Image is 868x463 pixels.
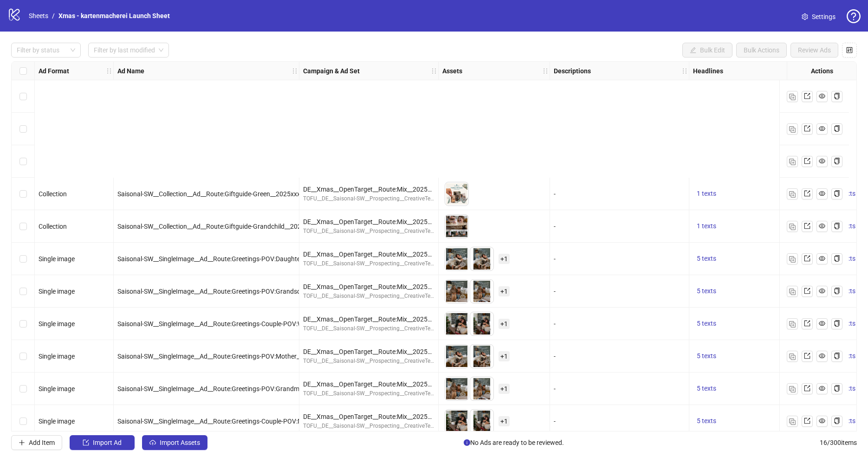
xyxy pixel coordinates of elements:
strong: Actions [811,66,833,76]
span: Single image [39,288,75,295]
div: TOFU__DE__Saisonal-SW__Prospecting__CreativeTesting__Sales__HighestVolume__2025xxxx__DE-FB-SW [303,292,434,301]
button: Preview [482,389,493,400]
span: eye [460,196,466,203]
button: Bulk Actions [736,43,787,58]
img: Asset 2 [470,410,493,433]
a: Xmas - kartenmacherei Launch Sheet [57,11,172,21]
button: Preview [457,324,468,335]
button: Preview [457,194,468,206]
button: Duplicate [787,286,798,297]
button: Preview [482,324,493,335]
img: Asset 1 [445,345,468,368]
img: Duplicate [789,126,796,133]
button: Import Assets [142,435,207,450]
span: export [804,353,810,359]
img: Duplicate [789,418,796,425]
img: Asset 1 [445,410,468,433]
span: eye [819,255,825,262]
button: Duplicate [787,253,798,264]
span: Import Ad [93,439,122,446]
span: Saisonal-SW__SingleImage__Ad__Route:Greetings-POV:Grandmother__2025xxxx [117,385,348,392]
img: Asset 1 [445,312,468,335]
div: TOFU__DE__Saisonal-SW__Prospecting__CreativeTesting__Sales__HighestVolume__2025xxxx__DE-FB-SW [303,422,434,431]
div: DE__Xmas__OpenTarget__Route:Mix__2025xxxx [303,282,434,292]
div: DE__Xmas__OpenTarget__Route:Mix__2025xxxx [303,412,434,422]
span: Single image [39,385,75,392]
span: eye [819,418,825,424]
button: Preview [457,357,468,368]
span: Saisonal-SW__SingleImage__Ad__Route:Greetings-Couple-POV:Woman__2025xxxx [117,320,353,328]
div: Select row 6 [12,243,35,275]
span: question-circle [847,9,861,23]
img: Asset 1 [445,247,468,270]
div: Select row 11 [12,405,35,437]
span: holder [431,68,437,74]
span: 1 texts [697,222,716,230]
span: export [804,93,810,99]
span: import [83,439,89,446]
span: Saisonal-SW__SingleImage__Ad__Route:Greetings-POV:Daughter__2025xxxx [117,255,336,263]
span: - [554,418,556,425]
span: eye [819,125,825,132]
span: eye [485,326,491,333]
span: Single image [39,320,75,328]
button: Preview [457,227,468,238]
img: Duplicate [789,256,796,263]
span: - [554,255,556,263]
li: / [52,11,55,21]
button: Preview [457,389,468,400]
button: 5 texts [693,416,720,427]
div: TOFU__DE__Saisonal-SW__Prospecting__CreativeTesting__Sales__HighestVolume__2025xxxx__DE-FB-SW [303,357,434,366]
span: export [804,385,810,392]
div: Select row 2 [12,113,35,145]
img: Asset 2 [470,377,493,400]
button: 5 texts [693,351,720,362]
div: TOFU__DE__Saisonal-SW__Prospecting__CreativeTesting__Sales__HighestVolume__2025xxxx__DE-FB-SW [303,227,434,236]
span: + 1 [499,384,510,394]
button: Preview [482,259,493,270]
div: Select row 10 [12,373,35,405]
span: eye [819,223,825,229]
span: copy [834,190,840,197]
span: 5 texts [697,255,716,262]
button: Duplicate [787,416,798,427]
span: copy [834,255,840,262]
button: Preview [482,357,493,368]
button: Add Item [11,435,62,450]
img: Duplicate [789,354,796,360]
div: TOFU__DE__Saisonal-SW__Prospecting__CreativeTesting__Sales__HighestVolume__2025xxxx__DE-FB-SW [303,259,434,268]
img: Asset 2 [470,280,493,303]
button: Duplicate [787,91,798,102]
button: Duplicate [787,188,798,199]
span: - [554,385,556,392]
span: eye [485,359,491,365]
span: 5 texts [697,320,716,327]
a: Sheets [27,11,50,21]
span: eye [460,294,466,300]
button: Duplicate [787,156,798,167]
span: copy [834,93,840,99]
span: eye [819,385,825,392]
a: Settings [794,9,843,24]
span: Saisonal-SW__Collection__Ad__Route:Giftguide-Grandchild__2025xxxx [117,223,318,230]
span: - [554,288,556,295]
img: Duplicate [789,224,796,230]
div: DE__Xmas__OpenTarget__Route:Mix__2025xxxx [303,184,434,194]
span: eye [485,424,491,430]
span: eye [819,190,825,197]
span: eye [819,320,825,327]
span: Collection [39,190,67,198]
span: holder [542,68,549,74]
button: Duplicate [787,351,798,362]
div: Resize Ad Name column [297,62,299,80]
span: + 1 [499,254,510,264]
img: Duplicate [789,386,796,392]
img: Duplicate [789,321,796,328]
span: eye [819,288,825,294]
button: Preview [457,259,468,270]
span: eye [485,294,491,300]
span: eye [460,229,466,235]
span: 5 texts [697,417,716,424]
button: 5 texts [693,318,720,329]
span: copy [834,125,840,132]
